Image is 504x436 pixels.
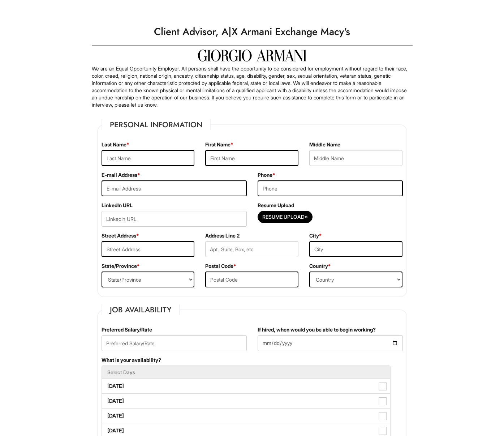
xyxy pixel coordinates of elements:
[258,326,376,333] label: If hired, when would you be able to begin working?
[309,241,402,257] input: City
[92,65,413,108] p: We are an Equal Opportunity Employer. All persons shall have the opportunity to be considered for...
[102,180,247,196] input: E-mail Address
[102,241,195,257] input: Street Address
[102,409,390,423] label: [DATE]
[102,141,129,148] label: Last Name
[205,241,298,257] input: Apt., Suite, Box, etc.
[102,232,139,239] label: Street Address
[258,180,403,196] input: Phone
[102,211,247,227] input: LinkedIn URL
[205,150,298,166] input: First Name
[102,356,161,364] label: What is your availability?
[258,171,275,179] label: Phone
[102,335,247,351] input: Preferred Salary/Rate
[258,211,313,223] button: Resume Upload*Resume Upload*
[88,22,416,42] h1: Client Advisor, A|X Armani Exchange Macy's
[309,272,402,287] select: Country
[102,326,152,333] label: Preferred Salary/Rate
[309,262,331,270] label: Country
[198,50,306,61] img: Giorgio Armani
[309,141,340,148] label: Middle Name
[102,119,211,130] legend: Personal Information
[102,272,195,287] select: State/Province
[107,369,385,375] h5: Select Days
[205,272,298,287] input: Postal Code
[102,304,180,315] legend: Job Availability
[205,262,236,270] label: Postal Code
[102,202,133,209] label: LinkedIn URL
[102,262,140,270] label: State/Province
[309,150,402,166] input: Middle Name
[205,232,240,239] label: Address Line 2
[258,202,294,209] label: Resume Upload
[102,171,140,179] label: E-mail Address
[205,141,233,148] label: First Name
[102,150,195,166] input: Last Name
[309,232,322,239] label: City
[102,394,390,408] label: [DATE]
[102,379,390,393] label: [DATE]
